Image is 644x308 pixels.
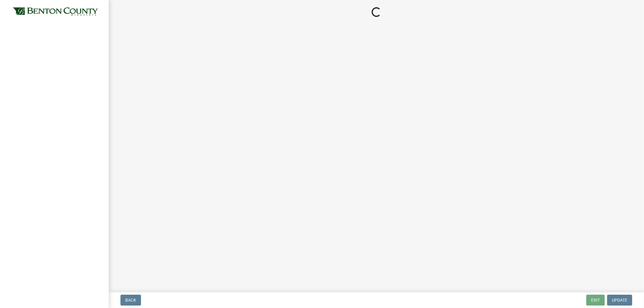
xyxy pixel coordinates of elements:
[120,295,141,306] button: Back
[607,295,632,306] button: Update
[586,295,605,306] button: Exit
[125,298,136,303] span: Back
[612,298,627,303] span: Update
[12,6,99,17] img: Benton County, Minnesota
